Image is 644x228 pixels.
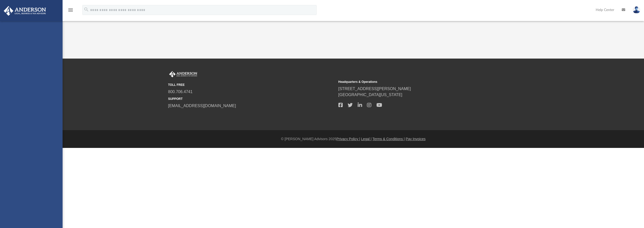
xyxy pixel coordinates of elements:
div: © [PERSON_NAME] Advisors 2025 [63,136,644,142]
small: TOLL FREE [168,83,335,87]
small: Headquarters & Operations [338,80,505,84]
a: [EMAIL_ADDRESS][DOMAIN_NAME] [168,104,236,108]
a: 800.706.4741 [168,90,193,94]
i: search [84,7,89,12]
img: User Pic [633,6,640,14]
a: Pay Invoices [406,137,425,141]
small: SUPPORT [168,97,335,101]
a: [GEOGRAPHIC_DATA][US_STATE] [338,93,402,97]
a: Privacy Policy | [336,137,360,141]
img: Anderson Advisors Platinum Portal [2,6,48,16]
a: [STREET_ADDRESS][PERSON_NAME] [338,87,411,91]
a: menu [68,10,74,13]
img: Anderson Advisors Platinum Portal [168,71,198,78]
a: Legal | [361,137,372,141]
i: menu [68,7,74,13]
a: Terms & Conditions | [372,137,405,141]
